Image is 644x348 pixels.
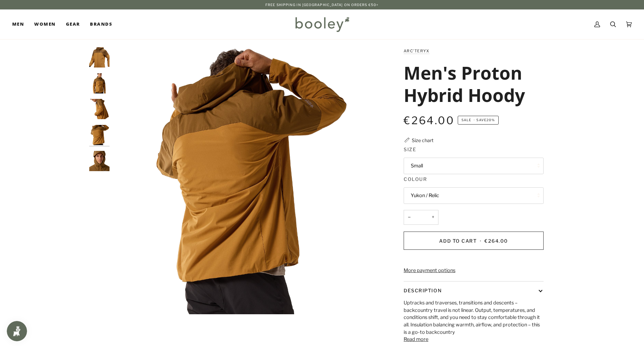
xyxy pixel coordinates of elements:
[292,15,352,34] img: Booley
[89,73,110,93] img: Arc'teryx Men's Proton Hybrid Hoody - Booley Galway
[478,238,483,244] span: •
[29,9,61,39] a: Women
[404,176,427,183] span: Colour
[404,336,428,343] button: Read more
[12,9,29,39] a: Men
[428,210,438,225] button: +
[113,47,380,314] div: Arc'teryx Men's Proton Hybrid Hoody - Booley Galway
[404,146,416,153] span: Size
[412,137,433,144] div: Size chart
[439,238,477,244] span: Add to Cart
[404,299,544,336] p: Uptracks and traverses, transitions and descents – backcountry travel is not linear. Output, temp...
[7,321,27,341] iframe: Button to open loyalty program pop-up
[404,210,438,225] input: Quantity
[89,151,110,171] img: Arc'teryx Men's Proton Hybrid Hoody - Booley Galway
[458,116,499,125] span: Save
[66,21,80,28] span: Gear
[404,158,544,174] button: Small
[472,118,476,122] em: •
[404,114,454,127] span: €264.00
[486,118,495,122] span: 20%
[404,267,544,274] a: More payment options
[461,118,471,122] span: Sale
[404,49,429,53] a: Arc'teryx
[265,2,379,7] p: Free Shipping in [GEOGRAPHIC_DATA] on Orders €50+
[113,47,380,314] img: Arc&#39;teryx Men&#39;s Proton Hybrid Hoody - Booley Galway
[89,99,110,119] img: Arc'teryx Men's Proton Hybrid Hoody - Booley Galway
[89,125,110,145] img: Arc'teryx Men's Proton Hybrid Hoody - Booley Galway
[404,187,544,204] button: Yukon / Relic
[34,21,55,28] span: Women
[90,21,112,28] span: Brands
[404,61,539,106] h1: Men's Proton Hybrid Hoody
[404,232,544,250] button: Add to Cart • €264.00
[484,238,508,244] span: €264.00
[404,282,544,299] button: Description
[89,47,110,68] img: Arc'teryx Men's Proton Hybrid Hoody Yukon / Relic - Booley Galway
[61,9,85,39] a: Gear
[404,210,414,225] button: −
[85,9,117,39] a: Brands
[12,21,24,28] span: Men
